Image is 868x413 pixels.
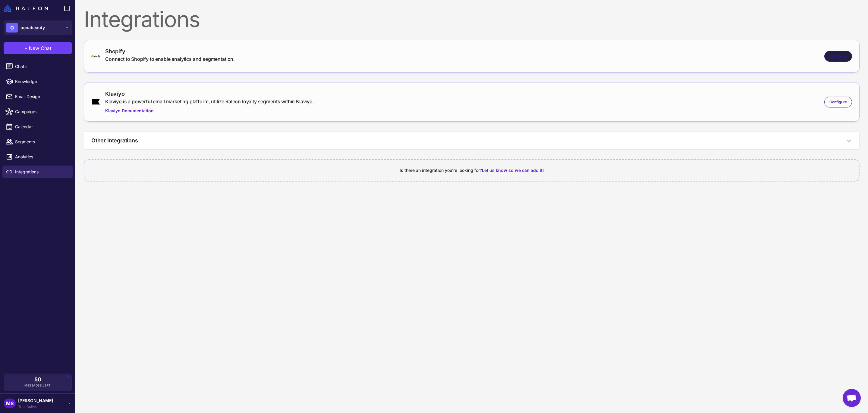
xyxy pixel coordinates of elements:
span: Configure [829,54,847,59]
div: Klaviyo [105,90,314,98]
div: MS [4,399,16,408]
span: New Chat [29,45,51,52]
a: Klaviyo Documentation [105,107,314,114]
button: +New Chat [4,42,72,54]
a: Raleon Logo [4,5,50,12]
span: [PERSON_NAME] [18,397,53,404]
span: Messages Left [24,383,51,388]
a: Segments [2,135,73,148]
span: Trial Active [18,404,53,409]
span: 50 [34,377,41,382]
div: Open chat [843,389,861,407]
div: Integrations [84,8,860,30]
div: O [6,23,18,33]
a: Integrations [2,166,73,178]
span: Integrations [15,169,68,175]
span: Email Design [15,93,68,100]
div: Is there an integration you're looking for? [92,167,852,174]
div: Connect to Shopify to enable analytics and segmentation. [105,55,235,63]
img: Raleon Logo [4,5,48,12]
img: shopify-logo-primary-logo-456baa801ee66a0a435671082365958316831c9960c480451dd0330bcdae304f.svg [91,55,100,57]
a: Email Design [2,90,73,103]
span: Calendar [15,123,68,130]
span: + [24,45,28,52]
span: Analytics [15,154,68,160]
button: Other Integrations [84,132,859,149]
a: Chats [2,60,73,73]
div: Shopify [105,47,235,55]
h3: Other Integrations [91,136,138,144]
span: Campaigns [15,108,68,115]
a: Knowledge [2,75,73,88]
span: Chats [15,63,68,70]
a: Analytics [2,151,73,163]
span: Knowledge [15,78,68,85]
span: Configure [829,99,847,105]
span: ocoabeauty [20,24,45,31]
div: Klaviyo is a powerful email marketing platform, utilize Raleon loyalty segments within Klaviyo. [105,98,314,105]
button: Oocoabeauty [4,20,72,35]
img: klaviyo.png [91,98,100,105]
a: Campaigns [2,105,73,118]
span: Let us know so we can add it! [482,168,544,173]
a: Calendar [2,120,73,133]
span: Segments [15,138,68,145]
